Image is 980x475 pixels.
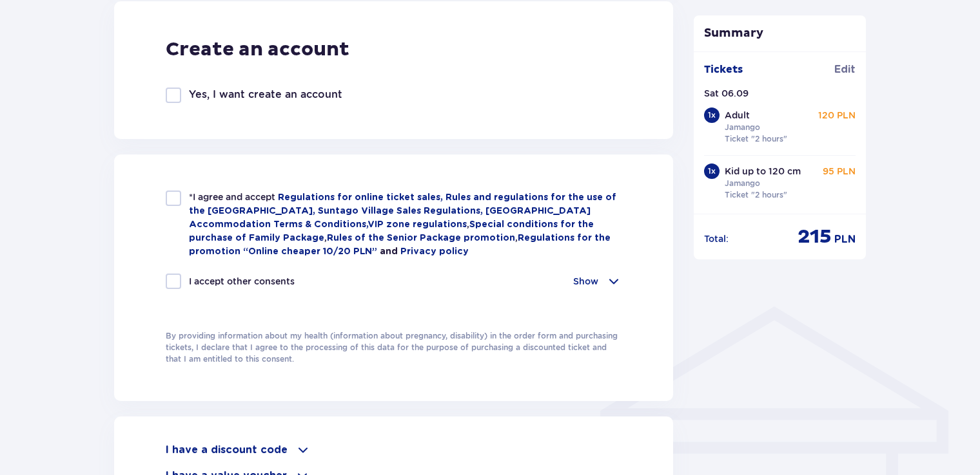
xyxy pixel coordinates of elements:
[704,232,729,245] p: Total :
[823,165,856,178] p: 95 PLN
[725,133,787,145] p: Ticket "2 hours"
[834,232,856,247] p: PLN
[327,234,515,243] a: Rules of the Senior Package promotion
[573,275,598,288] p: Show
[798,225,832,249] p: 215
[400,247,469,256] a: Privacy policy
[694,26,867,41] p: Summary
[818,109,856,122] p: 120 PLN
[278,193,446,202] a: Regulations for online ticket sales,
[166,443,288,457] p: I have a discount code
[189,192,278,202] span: *I agree and accept
[189,191,622,258] p: , , ,
[189,88,342,102] p: Yes, I want create an account
[166,37,349,62] p: Create an account
[704,163,720,179] div: 1 x
[725,178,760,189] p: Jamango
[704,107,720,123] div: 1 x
[189,275,295,288] p: I accept other consents
[704,87,749,100] p: Sat 06.09
[166,330,622,365] p: By providing information about my health (information about pregnancy, disability) in the order f...
[725,122,760,133] p: Jamango
[725,165,801,178] p: Kid up to 120 cm
[318,207,485,216] a: Suntago Village Sales Regulations,
[380,247,400,256] span: and
[725,109,750,122] p: Adult
[704,62,743,77] p: Tickets
[725,189,787,201] p: Ticket "2 hours"
[367,220,467,229] a: VIP zone regulations
[834,62,856,77] a: Edit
